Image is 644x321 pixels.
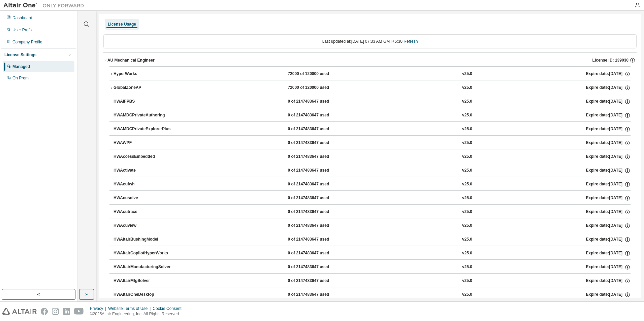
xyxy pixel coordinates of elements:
div: License Settings [4,52,36,58]
div: Expire date: [DATE] [586,209,630,215]
div: v25.0 [462,278,472,284]
img: linkedin.svg [63,308,70,315]
p: © 2025 Altair Engineering, Inc. All Rights Reserved. [90,311,186,317]
div: v25.0 [462,140,472,146]
div: 0 of 2147483647 used [288,181,348,187]
img: Altair One [3,2,88,9]
div: Dashboard [12,15,32,21]
div: 0 of 2147483647 used [288,237,348,243]
div: 0 of 2147483647 used [288,250,348,256]
button: HWAcuview0 of 2147483647 usedv25.0Expire date:[DATE] [114,218,631,233]
div: v25.0 [462,264,472,270]
a: Refresh [404,39,418,44]
div: HWAltairBushingModel [114,237,174,243]
div: Expire date: [DATE] [586,278,630,284]
div: v25.0 [462,181,472,187]
div: Expire date: [DATE] [586,237,630,243]
button: HWAIFPBS0 of 2147483647 usedv25.0Expire date:[DATE] [114,94,631,109]
button: HWActivate0 of 2147483647 usedv25.0Expire date:[DATE] [114,163,631,178]
div: v25.0 [462,237,472,243]
img: altair_logo.svg [2,308,37,315]
div: v25.0 [462,126,472,132]
div: HWAltairManufacturingSolver [114,264,174,270]
div: Expire date: [DATE] [586,140,630,146]
div: v25.0 [462,154,472,160]
div: 0 of 2147483647 used [288,112,348,118]
div: Expire date: [DATE] [586,154,630,160]
div: Managed [12,64,30,69]
div: v25.0 [462,292,472,298]
button: HWAltairCopilotHyperWorks0 of 2147483647 usedv25.0Expire date:[DATE] [114,246,631,261]
div: Expire date: [DATE] [586,112,630,118]
button: AU Mechanical EngineerLicense ID: 139030 [103,53,637,68]
div: 0 of 2147483647 used [288,195,348,201]
div: HWAMDCPrivateAuthoring [114,112,174,118]
div: HWAltairCopilotHyperWorks [114,250,174,256]
button: HWAMDCPrivateAuthoring0 of 2147483647 usedv25.0Expire date:[DATE] [114,108,631,123]
button: GlobalZoneAP72000 of 120000 usedv25.0Expire date:[DATE] [109,80,631,95]
div: 0 of 2147483647 used [288,278,348,284]
div: HWAcusolve [114,195,174,201]
div: HWAWPF [114,140,174,146]
button: HWAcutrace0 of 2147483647 usedv25.0Expire date:[DATE] [114,205,631,219]
button: HWAltairMfgSolver0 of 2147483647 usedv25.0Expire date:[DATE] [114,274,631,288]
div: HWAccessEmbedded [114,154,174,160]
div: GlobalZoneAP [114,85,174,91]
div: 0 of 2147483647 used [288,292,348,298]
button: HWAccessEmbedded0 of 2147483647 usedv25.0Expire date:[DATE] [114,149,631,164]
div: HWAltairOneDesktop [114,292,174,298]
div: HWAltairMfgSolver [114,278,174,284]
button: HWAltairBushingModel0 of 2147483647 usedv25.0Expire date:[DATE] [114,232,631,247]
div: Expire date: [DATE] [586,181,630,187]
div: Expire date: [DATE] [586,85,630,91]
div: Privacy [90,306,108,311]
div: 0 of 2147483647 used [288,154,348,160]
div: Website Terms of Use [108,306,153,311]
div: Cookie Consent [153,306,185,311]
button: HWAltairManufacturingSolver0 of 2147483647 usedv25.0Expire date:[DATE] [114,260,631,275]
div: v25.0 [462,71,472,77]
img: youtube.svg [74,308,84,315]
div: Expire date: [DATE] [586,71,630,77]
div: Expire date: [DATE] [586,292,630,298]
button: HyperWorks72000 of 120000 usedv25.0Expire date:[DATE] [109,67,631,81]
div: v25.0 [462,112,472,118]
span: License ID: 139030 [592,58,629,63]
div: Company Profile [12,39,42,45]
div: HWAIFPBS [114,99,174,105]
div: 72000 of 120000 used [288,71,348,77]
div: 72000 of 120000 used [288,85,348,91]
div: 0 of 2147483647 used [288,168,348,174]
div: Expire date: [DATE] [586,195,630,201]
div: HWAcufwh [114,181,174,187]
div: License Usage [108,22,136,27]
div: 0 of 2147483647 used [288,126,348,132]
div: 0 of 2147483647 used [288,140,348,146]
img: instagram.svg [52,308,59,315]
button: HWAcufwh0 of 2147483647 usedv25.0Expire date:[DATE] [114,177,631,192]
div: HWActivate [114,168,174,174]
div: v25.0 [462,99,472,105]
div: Expire date: [DATE] [586,99,630,105]
div: v25.0 [462,223,472,229]
div: v25.0 [462,209,472,215]
div: HWAcutrace [114,209,174,215]
img: facebook.svg [41,308,48,315]
div: AU Mechanical Engineer [107,58,155,63]
div: 0 of 2147483647 used [288,264,348,270]
div: v25.0 [462,250,472,256]
div: v25.0 [462,195,472,201]
button: HWAMDCPrivateExplorerPlus0 of 2147483647 usedv25.0Expire date:[DATE] [114,122,631,137]
div: User Profile [12,27,34,33]
div: HWAMDCPrivateExplorerPlus [114,126,174,132]
div: Expire date: [DATE] [586,250,630,256]
div: Expire date: [DATE] [586,264,630,270]
div: On Prem [12,75,29,81]
div: Expire date: [DATE] [586,223,630,229]
button: HWAltairOneDesktop0 of 2147483647 usedv25.0Expire date:[DATE] [114,287,631,302]
button: HWAcusolve0 of 2147483647 usedv25.0Expire date:[DATE] [114,191,631,206]
div: Expire date: [DATE] [586,168,630,174]
div: 0 of 2147483647 used [288,99,348,105]
div: v25.0 [462,168,472,174]
div: HyperWorks [114,71,174,77]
